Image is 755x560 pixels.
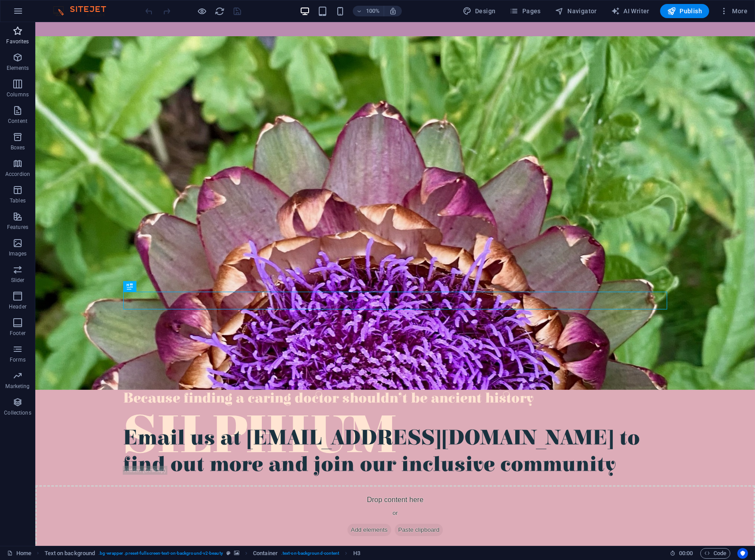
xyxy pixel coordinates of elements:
[670,548,693,559] h6: Session time
[660,4,709,18] button: Publish
[463,7,496,15] span: Design
[196,6,207,16] button: Click here to leave preview mode and continue editing
[10,330,26,337] p: Footer
[10,356,26,363] p: Forms
[6,38,29,45] p: Favorites
[366,6,380,16] h6: 100%
[45,548,95,559] span: Click to select. Double-click to edit
[8,118,27,125] p: Content
[551,4,600,18] button: Navigator
[226,551,230,556] i: This element is a customizable preset
[685,550,687,556] span: :
[7,91,29,98] p: Columns
[459,4,499,18] button: Design
[555,7,597,15] span: Navigator
[9,250,27,257] p: Images
[5,171,30,178] p: Accordion
[7,224,28,231] p: Features
[11,144,25,151] p: Boxes
[234,551,239,556] i: This element contains a background
[35,22,755,546] iframe: To enrich screen reader interactions, please activate Accessibility in Grammarly extension settings
[389,7,397,15] i: On resize automatically adjust zoom level to fit chosen device.
[253,548,278,559] span: Click to select. Double-click to edit
[312,502,356,514] span: Add elements
[359,502,408,514] span: Paste clipboard
[716,4,751,18] button: More
[679,548,693,559] span: 00 00
[353,548,360,559] span: Click to select. Double-click to edit
[45,548,360,559] nav: breadcrumb
[353,6,384,16] button: 100%
[98,548,223,559] span: . bg-wrapper .preset-fullscreen-text-on-background-v2-beauty
[215,6,225,16] i: Reload page
[611,7,649,15] span: AI Writer
[4,409,31,416] p: Collections
[459,4,499,18] div: Design (Ctrl+Alt+Y)
[214,6,225,16] button: reload
[506,4,544,18] button: Pages
[5,383,30,390] p: Marketing
[510,7,540,15] span: Pages
[608,4,653,18] button: AI Writer
[10,197,26,204] p: Tables
[7,65,29,72] p: Elements
[720,7,747,15] span: More
[281,548,340,559] span: . text-on-background-content
[11,277,25,284] p: Slider
[737,548,748,559] button: Usercentrics
[7,548,31,559] a: Click to cancel selection. Double-click to open Pages
[667,7,702,15] span: Publish
[700,548,730,559] button: Code
[704,548,726,559] span: Code
[9,303,26,310] p: Header
[51,6,117,16] img: Editor Logo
